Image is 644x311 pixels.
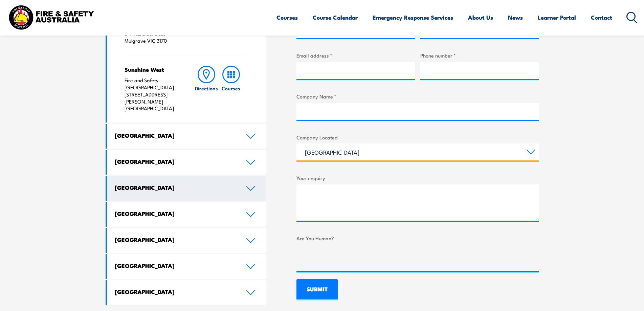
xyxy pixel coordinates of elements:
a: Courses [219,66,243,112]
h6: Courses [222,85,240,92]
input: SUBMIT [296,279,338,300]
h4: [GEOGRAPHIC_DATA] [115,288,236,295]
a: Course Calendar [313,8,358,26]
h4: Sunshine West [125,66,181,73]
h6: Directions [195,85,218,92]
label: Your enquiry [296,174,539,182]
label: Company Located [296,133,539,141]
h4: [GEOGRAPHIC_DATA] [115,184,236,191]
a: Courses [276,8,298,26]
a: [GEOGRAPHIC_DATA] [107,254,266,279]
a: [GEOGRAPHIC_DATA] [107,280,266,305]
label: Company Name [296,92,539,100]
label: Phone number [420,51,539,59]
a: Learner Portal [538,8,576,26]
iframe: reCAPTCHA [296,245,399,271]
h4: [GEOGRAPHIC_DATA] [115,262,236,269]
h4: [GEOGRAPHIC_DATA] [115,210,236,217]
a: News [508,8,523,26]
a: [GEOGRAPHIC_DATA] [107,202,266,227]
label: Are You Human? [296,234,539,242]
a: Contact [591,8,612,26]
h4: [GEOGRAPHIC_DATA] [115,132,236,139]
a: Emergency Response Services [373,8,453,26]
a: [GEOGRAPHIC_DATA] [107,124,266,149]
a: [GEOGRAPHIC_DATA] [107,150,266,175]
a: [GEOGRAPHIC_DATA] [107,228,266,253]
a: Directions [194,66,219,112]
a: About Us [468,8,493,26]
p: Fire and Safety [GEOGRAPHIC_DATA] [STREET_ADDRESS][PERSON_NAME] [GEOGRAPHIC_DATA] [125,77,181,112]
h4: [GEOGRAPHIC_DATA] [115,236,236,243]
a: [GEOGRAPHIC_DATA] [107,176,266,201]
label: Email address [296,51,415,59]
h4: [GEOGRAPHIC_DATA] [115,158,236,165]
